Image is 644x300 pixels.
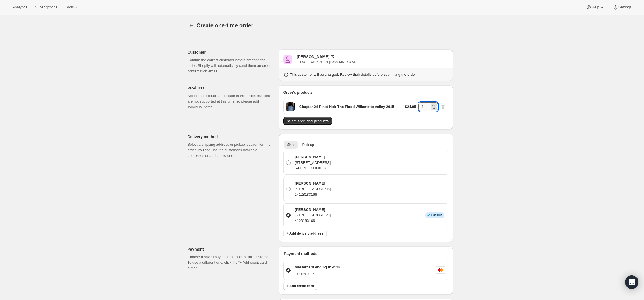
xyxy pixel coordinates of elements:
[283,55,292,64] span: Andrew Paterson
[295,264,340,270] p: Mastercard ending in 4528
[290,72,417,77] p: This customer will be charged. Review their details before submitting the order.
[65,5,74,10] span: Tools
[12,5,27,10] span: Analytics
[188,134,274,140] p: Delivery method
[295,181,331,186] p: [PERSON_NAME]
[283,230,327,237] button: + Add delivery address
[287,284,314,288] span: + Add credit card
[295,207,331,212] p: [PERSON_NAME]
[283,117,332,125] button: Select additional products
[295,218,331,224] p: 4128183166
[302,143,314,147] span: Pick up
[295,160,331,166] p: [STREET_ADDRESS]
[188,49,274,55] p: Customer
[188,57,274,74] p: Confirm the correct customer before creating the order. Shopify will automatically send them an o...
[295,192,331,197] p: 14128183166
[188,93,274,110] p: Select the products to include in this order. Bundles are not supported at this time, so please a...
[284,251,448,256] p: Payment methods
[625,275,638,289] div: Open Intercom Messenger
[9,3,30,11] button: Analytics
[197,22,253,29] span: Create one-time order
[287,143,295,147] span: Ship
[283,90,313,95] span: Order's products
[297,54,329,60] div: [PERSON_NAME]
[295,166,331,171] p: [PHONE_NUMBER]
[299,104,394,110] p: Chapter 24 Pinot Noir The Flood Willamette Valley 2015
[592,5,599,10] span: Help
[62,3,83,11] button: Tools
[286,102,295,111] span: Default Title
[583,3,608,11] button: Help
[283,282,317,290] button: + Add credit card
[295,212,331,218] p: [STREET_ADDRESS]
[188,142,274,159] p: Select a shipping address or pickup location for this order. You can use the customer's available...
[188,85,274,91] p: Products
[188,246,274,252] p: Payment
[295,272,340,276] p: Expires 03/29
[287,119,329,123] span: Select additional products
[609,3,635,11] button: Settings
[295,186,331,192] p: [STREET_ADDRESS]
[287,231,323,236] span: + Add delivery address
[297,60,358,64] span: [EMAIL_ADDRESS][DOMAIN_NAME]
[618,5,632,10] span: Settings
[405,104,416,110] p: $24.95
[431,213,442,218] span: Default
[188,254,274,271] p: Choose a saved payment method for this customer. To use a different one, click the “+ Add credit ...
[295,154,331,160] p: [PERSON_NAME]
[32,3,61,11] button: Subscriptions
[35,5,57,10] span: Subscriptions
